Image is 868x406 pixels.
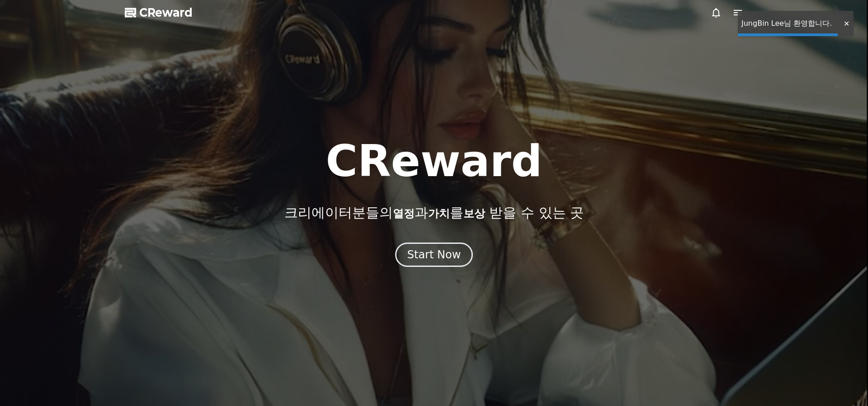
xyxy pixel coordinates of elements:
span: CReward [139,5,193,20]
div: Start Now [407,247,461,262]
a: Start Now [395,252,473,260]
a: CReward [125,5,193,20]
span: 가치 [428,207,450,220]
span: 보상 [463,207,485,220]
span: 열정 [393,207,415,220]
p: 크리에이터분들의 과 를 받을 수 있는 곳 [284,205,584,221]
button: Start Now [395,243,473,267]
h1: CReward [325,140,542,183]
